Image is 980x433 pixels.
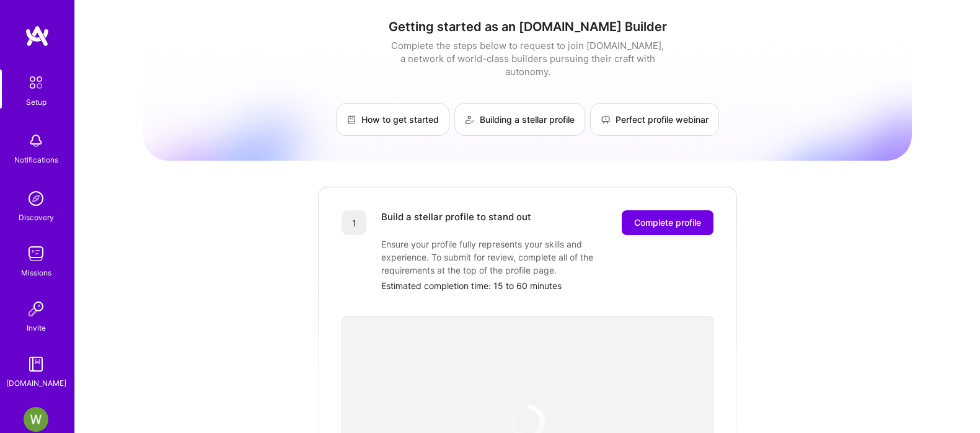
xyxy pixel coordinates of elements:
div: Complete the steps below to request to join [DOMAIN_NAME], a network of world-class builders purs... [388,39,667,78]
div: Ensure your profile fully represents your skills and experience. To submit for review, complete a... [381,238,629,277]
div: Notifications [14,153,58,166]
img: setup [23,69,49,96]
img: logo [25,25,50,47]
img: bell [24,128,48,153]
span: Complete profile [634,216,701,229]
a: User Avatar [20,407,51,432]
div: Estimated completion time: 15 to 60 minutes [381,279,713,292]
div: 1 [342,210,366,235]
img: Perfect profile webinar [601,115,611,125]
div: Invite [27,321,46,334]
a: How to get started [336,103,449,136]
div: Discovery [19,211,54,224]
a: Building a stellar profile [454,103,585,136]
div: [DOMAIN_NAME] [6,377,66,390]
img: guide book [24,352,48,377]
button: Complete profile [622,210,713,235]
div: Setup [26,96,46,109]
img: How to get started [347,115,356,125]
img: Invite [24,297,48,321]
img: User Avatar [24,407,48,432]
a: Perfect profile webinar [590,103,719,136]
div: Build a stellar profile to stand out [381,210,531,235]
div: Missions [21,266,51,279]
img: teamwork [24,241,48,266]
h1: Getting started as an [DOMAIN_NAME] Builder [143,19,912,34]
img: Building a stellar profile [465,115,475,125]
img: discovery [24,186,48,211]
